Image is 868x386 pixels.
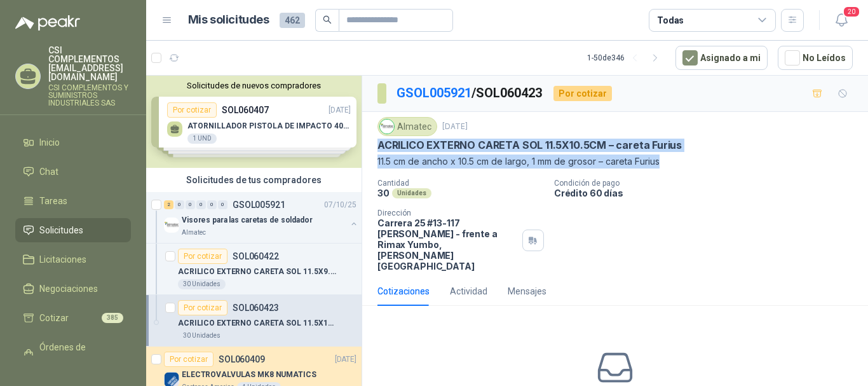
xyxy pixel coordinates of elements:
div: Por cotizar [178,249,227,264]
span: Órdenes de Compra [39,340,119,368]
p: 30 [377,188,390,198]
p: Visores para las caretas de soldador [182,214,313,226]
div: 0 [196,200,206,209]
div: Por cotizar [164,352,214,367]
a: Cotizar385 [15,306,131,330]
span: Tareas [39,194,67,208]
p: 11.5 cm de ancho x 10.5 cm de largo, 1 mm de grosor – careta Furius [377,155,853,169]
span: 385 [102,313,123,323]
p: Cantidad [377,179,544,188]
div: 0 [175,200,184,209]
img: Company Logo [380,120,394,134]
p: SOL060422 [233,252,279,261]
div: 1 - 50 de 346 [587,48,665,68]
p: 07/10/25 [324,199,356,211]
span: 20 [843,6,860,18]
a: Negociaciones [15,277,131,301]
div: Actividad [450,284,487,298]
div: Por cotizar [553,86,612,101]
p: Dirección [377,209,517,217]
div: 30 Unidades [178,331,226,341]
span: Inicio [39,135,60,149]
a: Licitaciones [15,247,131,272]
span: Negociaciones [39,282,98,296]
div: Almatec [377,117,437,136]
span: Cotizar [39,311,69,325]
span: Chat [39,165,58,179]
p: Almatec [182,228,206,238]
button: Solicitudes de nuevos compradores [151,81,356,90]
div: Unidades [392,188,431,198]
a: Inicio [15,130,131,155]
p: GSOL005921 [233,200,285,209]
div: Todas [657,13,684,27]
img: Logo peakr [15,15,80,31]
a: Chat [15,160,131,184]
div: Mensajes [508,284,546,298]
p: CSI COMPLEMENTOS [EMAIL_ADDRESS][DOMAIN_NAME] [48,46,131,81]
p: SOL060409 [219,355,265,364]
p: [DATE] [335,354,356,366]
p: ACRILICO EXTERNO CARETA SOL 11.5X9.5CM [178,266,336,278]
div: 0 [207,200,217,209]
p: Condición de pago [554,179,863,188]
a: Por cotizarSOL060423ACRILICO EXTERNO CARETA SOL 11.5X10.5CM – careta Furius30 Unidades [146,295,362,347]
div: Por cotizar [178,300,227,315]
img: Company Logo [164,217,179,233]
div: Solicitudes de tus compradores [146,168,362,192]
div: Cotizaciones [377,284,430,298]
p: ACRILICO EXTERNO CARETA SOL 11.5X10.5CM – careta Furius [178,317,336,329]
a: Órdenes de Compra [15,335,131,373]
div: Solicitudes de nuevos compradoresPor cotizarSOL060407[DATE] ATORNILLADOR PISTOLA DE IMPACTO 400NM... [146,76,362,168]
a: Por cotizarSOL060422ACRILICO EXTERNO CARETA SOL 11.5X9.5CM30 Unidades [146,244,362,295]
p: ELECTROVALVULAS MK8 NUMATICS [182,369,316,381]
div: 0 [218,200,227,209]
button: No Leídos [778,46,853,70]
p: Carrera 25 #13-117 [PERSON_NAME] - frente a Rimax Yumbo , [PERSON_NAME][GEOGRAPHIC_DATA] [377,217,517,272]
a: GSOL005921 [397,85,471,100]
a: Tareas [15,189,131,213]
h1: Mis solicitudes [188,11,269,29]
p: Crédito 60 días [554,188,863,198]
a: Solicitudes [15,218,131,242]
span: Solicitudes [39,223,83,237]
a: 2 0 0 0 0 0 GSOL00592107/10/25 Company LogoVisores para las caretas de soldadorAlmatec [164,197,359,238]
span: 462 [280,13,305,28]
span: Licitaciones [39,252,86,266]
p: CSI COMPLEMENTOS Y SUMINISTROS INDUSTRIALES SAS [48,84,131,107]
button: 20 [830,9,853,32]
button: Asignado a mi [675,46,768,70]
p: / SOL060423 [397,83,543,103]
div: 2 [164,200,173,209]
span: search [323,15,332,24]
div: 0 [186,200,195,209]
p: ACRILICO EXTERNO CARETA SOL 11.5X10.5CM – careta Furius [377,139,682,152]
p: [DATE] [442,121,468,133]
p: SOL060423 [233,303,279,312]
div: 30 Unidades [178,279,226,289]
